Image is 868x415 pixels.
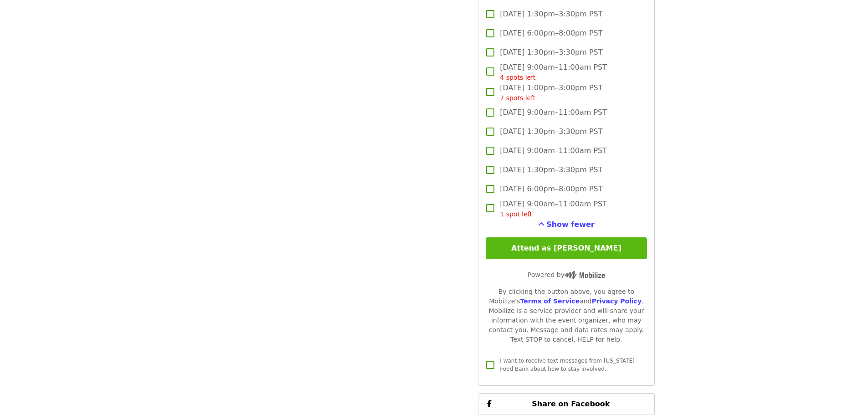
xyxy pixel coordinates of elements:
span: [DATE] 1:30pm–3:30pm PST [500,47,602,58]
span: 7 spots left [500,94,535,102]
span: [DATE] 9:00am–11:00am PST [500,145,607,156]
span: [DATE] 1:30pm–3:30pm PST [500,126,602,137]
span: 1 spot left [500,210,532,218]
button: See more timeslots [538,219,595,230]
span: [DATE] 9:00am–11:00am PST [500,107,607,118]
span: [DATE] 1:30pm–3:30pm PST [500,9,602,20]
span: Share on Facebook [532,400,610,408]
span: 4 spots left [500,74,535,81]
span: [DATE] 6:00pm–8:00pm PST [500,28,602,39]
button: Share on Facebook [478,393,654,415]
a: Privacy Policy [591,297,642,305]
div: By clicking the button above, you agree to Mobilize's and . Mobilize is a service provider and wi... [486,287,647,344]
span: I want to receive text messages from [US_STATE] Food Bank about how to stay involved. [500,358,634,372]
span: [DATE] 9:00am–11:00am PST [500,62,607,82]
span: [DATE] 1:30pm–3:30pm PST [500,164,602,175]
span: [DATE] 9:00am–11:00am PST [500,199,607,219]
img: Powered by Mobilize [565,271,605,279]
span: [DATE] 1:00pm–3:00pm PST [500,82,602,103]
a: Terms of Service [520,297,580,305]
span: Show fewer [546,220,595,229]
span: [DATE] 6:00pm–8:00pm PST [500,184,602,195]
button: Attend as [PERSON_NAME] [486,237,647,259]
span: Powered by [528,271,605,278]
